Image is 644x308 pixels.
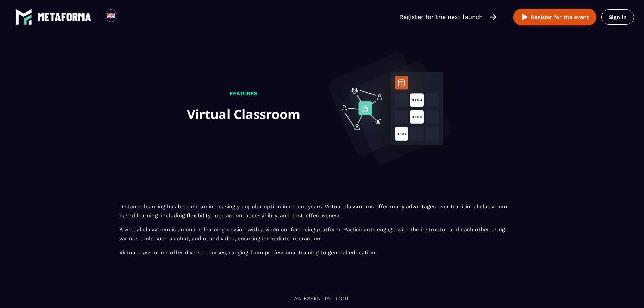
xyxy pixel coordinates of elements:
img: logo [15,8,32,25]
button: Register for the event [513,9,596,25]
img: arrow-right [490,13,496,21]
img: classe-virtuelle-background [322,41,457,176]
a: Sign in [601,9,634,25]
img: en [107,11,115,20]
p: An essential tool [119,294,525,303]
p: Distance learning has become an increasingly popular option in recent years. Virtual classrooms o... [119,202,525,294]
h1: Virtual Classroom [187,103,300,125]
p: Register for the next launch [399,12,483,22]
input: Search for option [123,13,128,21]
p: FEATURES [187,89,300,98]
img: play [521,13,529,21]
div: Search for option [117,9,134,24]
img: logo [37,13,91,21]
